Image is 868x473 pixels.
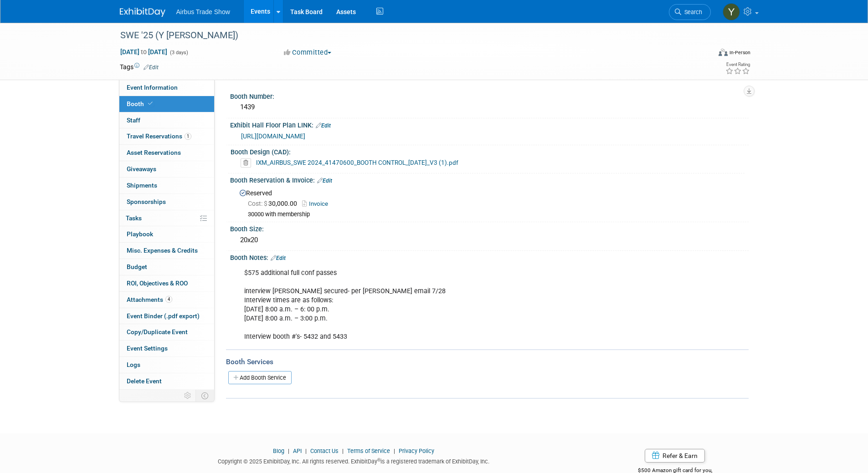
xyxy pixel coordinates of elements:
[119,80,214,96] a: Event Information
[127,345,168,352] span: Event Settings
[230,222,749,234] div: Booth Size:
[119,128,214,144] a: Travel Reservations1
[241,132,305,140] a: [URL][DOMAIN_NAME]
[119,194,214,210] a: Sponsorships
[237,233,742,247] div: 20x20
[241,160,255,166] a: Delete attachment?
[281,48,335,57] button: Committed
[238,264,648,346] div: $575 additional full conf passes interview [PERSON_NAME] secured- per [PERSON_NAME] email 7/28 In...
[723,3,740,20] img: Yolanda Bauza
[729,49,750,56] div: In-Person
[302,200,333,207] a: Invoice
[127,247,198,254] span: Misc. Expenses & Credits
[176,8,230,15] span: Airbus Trade Show
[127,132,191,140] span: Travel Reservations
[725,62,750,67] div: Event Rating
[237,186,742,219] div: Reserved
[180,390,196,402] td: Personalize Event Tab Strip
[127,361,140,368] span: Logs
[127,84,178,91] span: Event Information
[286,448,292,454] span: |
[117,27,697,44] div: SWE '25 (Y [PERSON_NAME])
[645,449,705,463] a: Refer & Earn
[120,62,159,71] td: Tags
[119,275,214,291] a: ROI, Objectives & ROO
[126,214,142,222] span: Tasks
[273,448,284,454] a: Blog
[317,178,332,184] a: Edit
[340,448,346,454] span: |
[248,200,268,207] span: Cost: $
[127,100,154,107] span: Booth
[230,118,749,130] div: Exhibit Hall Floor Plan LINK:
[119,324,214,340] a: Copy/Duplicate Event
[347,448,390,454] a: Terms of Service
[169,50,188,56] span: (3 days)
[119,226,214,242] a: Playbook
[165,296,172,303] span: 4
[195,390,214,402] td: Toggle Event Tabs
[230,90,749,101] div: Booth Number:
[248,211,742,219] div: 30000 with membership
[119,357,214,373] a: Logs
[119,161,214,177] a: Giveaways
[248,200,301,207] span: 30,000.00
[120,8,165,17] img: ExhibitDay
[119,112,214,128] a: Staff
[230,173,749,185] div: Booth Reservation & Invoice:
[293,448,302,454] a: API
[119,308,214,324] a: Event Binder (.pdf export)
[271,255,286,261] a: Edit
[127,149,181,156] span: Asset Reservations
[256,159,458,166] a: IXM_AIRBUS_SWE 2024_41470600_BOOTH CONTROL_[DATE]_V3 (1).pdf
[237,100,742,114] div: 1439
[120,48,168,56] span: [DATE] [DATE]
[669,4,711,20] a: Search
[127,182,157,189] span: Shipments
[303,448,309,454] span: |
[119,373,214,389] a: Delete Event
[119,96,214,112] a: Booth
[119,178,214,193] a: Shipments
[226,357,749,367] div: Booth Services
[127,117,140,124] span: Staff
[185,133,191,140] span: 1
[228,371,292,384] a: Add Booth Service
[391,448,397,454] span: |
[127,263,147,270] span: Budget
[119,145,214,161] a: Asset Reservations
[127,377,162,385] span: Delete Event
[681,9,702,15] span: Search
[231,145,745,157] div: Booth Design (CAD):
[310,448,339,454] a: Contact Us
[119,210,214,226] a: Tasks
[144,64,159,71] a: Edit
[119,341,214,356] a: Event Settings
[119,292,214,308] a: Attachments4
[119,259,214,275] a: Budget
[127,280,188,287] span: ROI, Objectives & ROO
[148,101,153,106] i: Booth reservation complete
[127,230,153,238] span: Playbook
[119,243,214,259] a: Misc. Expenses & Credits
[230,251,749,263] div: Booth Notes:
[657,47,751,61] div: Event Format
[316,122,331,129] a: Edit
[719,49,728,56] img: Format-Inperson.png
[127,296,172,303] span: Attachments
[399,448,434,454] a: Privacy Policy
[377,458,380,463] sup: ®
[127,328,188,336] span: Copy/Duplicate Event
[120,455,588,466] div: Copyright © 2025 ExhibitDay, Inc. All rights reserved. ExhibitDay is a registered trademark of Ex...
[127,165,156,173] span: Giveaways
[139,48,148,56] span: to
[127,198,166,205] span: Sponsorships
[127,312,200,320] span: Event Binder (.pdf export)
